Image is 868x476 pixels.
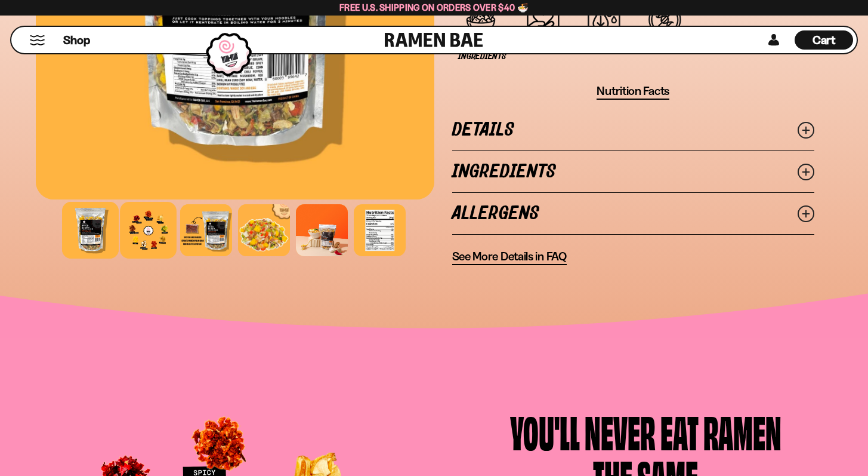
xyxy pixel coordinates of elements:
[452,109,815,151] a: Details
[452,249,567,265] a: See More Details in FAQ
[795,27,853,53] div: Cart
[597,84,669,99] span: Nutrition Facts
[452,151,815,192] a: Ingredients
[703,409,781,454] div: Ramen
[597,84,669,100] button: Nutrition Facts
[813,33,836,47] span: Cart
[339,2,529,13] span: Free U.S. Shipping on Orders over $40 🍜
[660,409,699,454] div: Eat
[63,32,90,48] span: Shop
[510,409,580,454] div: You'll
[29,35,45,45] button: Mobile Menu Trigger
[452,193,815,234] a: Allergens
[585,409,656,454] div: Never
[63,30,90,50] a: Shop
[452,249,567,264] span: See More Details in FAQ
